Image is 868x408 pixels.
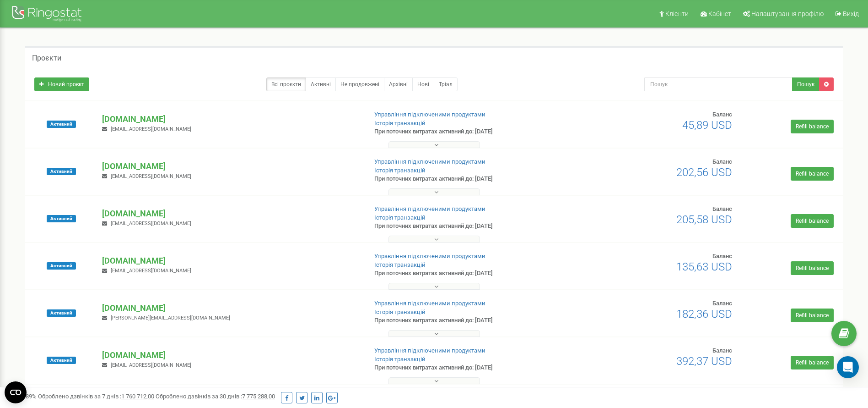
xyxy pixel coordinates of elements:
[644,77,793,91] input: Пошук
[791,356,834,369] a: Refill balance
[374,158,485,165] a: Управління підключеними продуктами
[335,77,384,91] a: Не продовжені
[374,120,426,127] a: Історія транзакцій
[712,111,732,118] span: Баланс
[682,119,732,132] span: 45,89 USD
[837,356,859,378] div: Open Intercom Messenger
[676,166,732,179] span: 202,56 USD
[374,347,485,354] a: Управління підключеними продуктами
[32,54,61,62] h5: Проєкти
[374,300,485,307] a: Управління підключеними продуктами
[34,77,89,91] a: Новий проєкт
[111,173,191,179] span: [EMAIL_ADDRESS][DOMAIN_NAME]
[374,175,564,183] p: При поточних витратах активний до: [DATE]
[102,113,359,125] p: [DOMAIN_NAME]
[712,158,732,165] span: Баланс
[751,10,824,17] span: Налаштування профілю
[676,260,732,273] span: 135,63 USD
[266,77,306,91] a: Всі проєкти
[791,120,834,133] a: Refill balance
[374,222,564,231] p: При поточних витратах активний до: [DATE]
[102,160,359,172] p: [DOMAIN_NAME]
[306,77,336,91] a: Активні
[712,347,732,354] span: Баланс
[47,262,76,270] span: Активний
[434,77,458,91] a: Тріал
[712,205,732,212] span: Баланс
[111,221,191,226] span: [EMAIL_ADDRESS][DOMAIN_NAME]
[412,77,434,91] a: Нові
[843,10,859,17] span: Вихід
[374,167,426,174] a: Історія транзакцій
[11,4,85,25] img: Ringostat Logo
[676,213,732,226] span: 205,58 USD
[102,349,359,361] p: [DOMAIN_NAME]
[38,393,154,400] span: Оброблено дзвінків за 7 днів :
[712,300,732,307] span: Баланс
[47,357,76,364] span: Активний
[374,356,426,363] a: Історія транзакцій
[47,309,76,317] span: Активний
[5,381,27,403] button: Open CMP widget
[374,309,426,315] a: Історія транзакцій
[374,111,485,118] a: Управління підключеними продуктами
[111,315,230,321] span: [PERSON_NAME][EMAIL_ADDRESS][DOMAIN_NAME]
[374,316,564,325] p: При поточних витратах активний до: [DATE]
[111,268,191,274] span: [EMAIL_ADDRESS][DOMAIN_NAME]
[111,362,191,368] span: [EMAIL_ADDRESS][DOMAIN_NAME]
[121,393,154,400] u: 1 760 712,00
[374,214,426,221] a: Історія транзакцій
[102,302,359,314] p: [DOMAIN_NAME]
[792,77,819,91] button: Пошук
[791,309,834,322] a: Refill balance
[242,393,275,400] u: 7 775 288,00
[791,261,834,275] a: Refill balance
[665,10,689,17] span: Клієнти
[47,215,76,222] span: Активний
[47,121,76,128] span: Активний
[384,77,413,91] a: Архівні
[374,127,564,136] p: При поточних витратах активний до: [DATE]
[111,126,191,132] span: [EMAIL_ADDRESS][DOMAIN_NAME]
[374,253,485,259] a: Управління підключеними продуктами
[374,269,564,278] p: При поточних витратах активний до: [DATE]
[791,167,834,181] a: Refill balance
[374,364,564,372] p: При поточних витратах активний до: [DATE]
[676,355,732,368] span: 392,37 USD
[102,208,359,220] p: [DOMAIN_NAME]
[156,393,275,400] span: Оброблено дзвінків за 30 днів :
[47,168,76,175] span: Активний
[791,214,834,228] a: Refill balance
[374,261,426,268] a: Історія транзакцій
[708,10,731,17] span: Кабінет
[374,205,485,212] a: Управління підключеними продуктами
[676,308,732,320] span: 182,36 USD
[712,253,732,259] span: Баланс
[102,255,359,267] p: [DOMAIN_NAME]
